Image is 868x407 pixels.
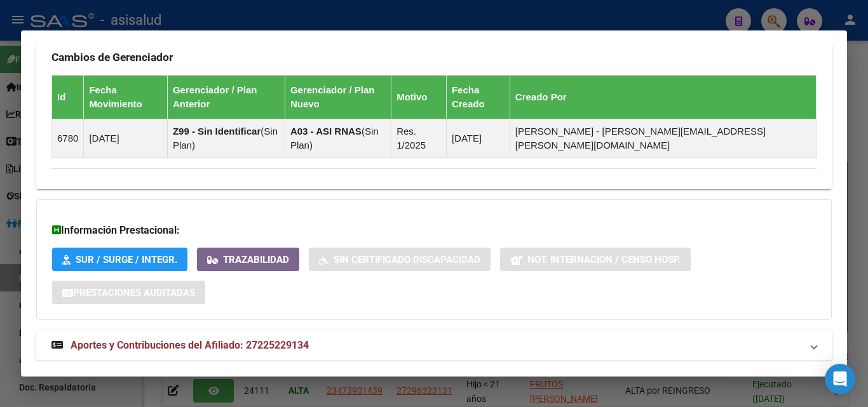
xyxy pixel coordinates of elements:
th: Motivo [391,76,447,119]
span: Trazabilidad [223,254,289,265]
button: Trazabilidad [197,248,299,271]
button: Prestaciones Auditadas [52,281,205,304]
button: Not. Internacion / Censo Hosp. [500,248,691,271]
td: Res. 1/2025 [391,119,447,158]
td: [DATE] [446,119,510,158]
td: [DATE] [84,119,168,158]
td: ( ) [167,119,285,158]
button: SUR / SURGE / INTEGR. [52,248,187,271]
h3: Información Prestacional: [52,223,816,238]
td: [PERSON_NAME] - [PERSON_NAME][EMAIL_ADDRESS][PERSON_NAME][DOMAIN_NAME] [510,119,816,158]
span: Prestaciones Auditadas [73,287,195,298]
th: Gerenciador / Plan Nuevo [285,76,391,119]
th: Gerenciador / Plan Anterior [167,76,285,119]
span: SUR / SURGE / INTEGR. [76,254,177,265]
span: Aportes y Contribuciones del Afiliado: 27225229134 [71,339,309,351]
mat-expansion-panel-header: Aportes y Contribuciones del Afiliado: 27225229134 [36,330,832,361]
span: Not. Internacion / Censo Hosp. [527,254,681,265]
th: Creado Por [510,76,816,119]
th: Fecha Movimiento [84,76,168,119]
th: Fecha Creado [446,76,510,119]
h3: Cambios de Gerenciador [51,50,817,64]
strong: A03 - ASI RNAS [290,126,362,137]
strong: Z99 - Sin Identificar [173,126,261,137]
span: Sin Certificado Discapacidad [334,254,480,265]
th: Id [52,76,84,119]
td: 6780 [52,119,84,158]
div: Open Intercom Messenger [825,364,855,394]
button: Sin Certificado Discapacidad [309,248,491,271]
td: ( ) [285,119,391,158]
